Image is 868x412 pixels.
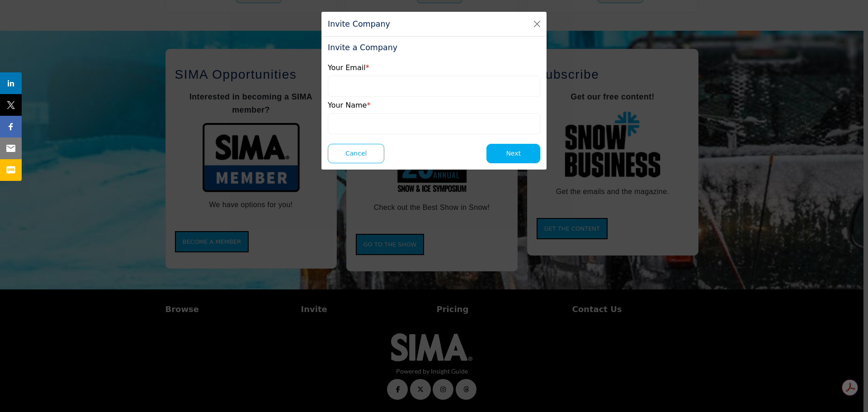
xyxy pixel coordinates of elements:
h1: Invite Company [328,18,390,30]
h5: Invite a Company [328,43,397,52]
button: Cancel [328,144,384,163]
label: Your Email [328,62,369,73]
button: Close [531,18,543,30]
button: Next [486,144,540,163]
label: Your Name [328,100,370,111]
